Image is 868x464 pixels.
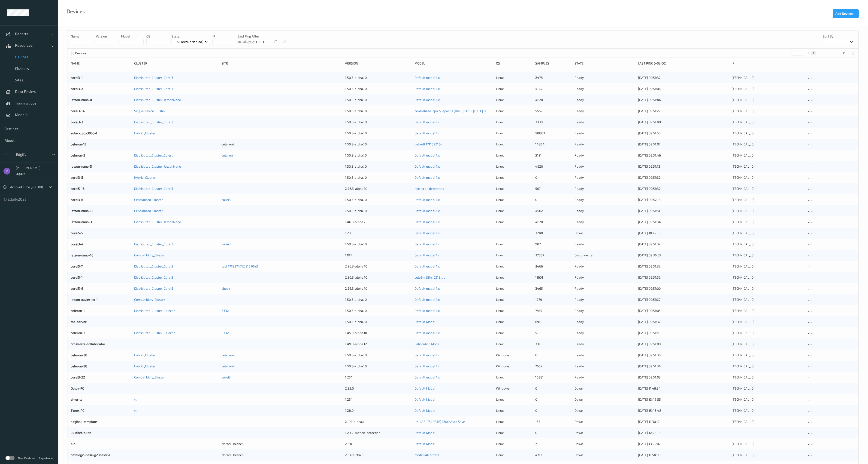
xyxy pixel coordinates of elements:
[496,375,532,380] p: linux
[345,220,411,224] div: 1.46.0-alpha.7
[575,253,635,258] p: disconnected
[638,153,728,158] div: [DATE] 09:51:46
[134,220,181,224] a: Distributed_Cluster_JetsonNano
[134,109,165,113] a: Single-device Cluster
[638,131,728,135] div: [DATE] 09:51:53
[71,420,97,424] a: edgibox-template
[732,231,804,235] div: [TECHNICAL_ID]
[71,242,83,246] a: corei3-4
[732,131,804,135] div: [TECHNICAL_ID]
[535,286,571,291] div: 3465
[638,275,728,280] div: [DATE] 09:51:52
[535,131,571,135] div: 58803
[496,75,532,80] p: linux
[221,353,235,357] a: celeron2
[638,253,728,258] div: [DATE] 09:36:05
[575,209,635,213] p: ready
[414,431,435,435] a: Default Model
[71,453,110,457] a: datalogic-base-g23hakspe
[345,131,411,135] div: 1.50.3-alpha.10
[414,364,440,368] a: Default model 1.x
[71,253,93,257] a: jetson-nano-16
[638,109,728,113] div: [DATE] 09:51:27
[732,120,804,124] div: [TECHNICAL_ID]
[575,109,635,113] p: ready
[833,9,859,18] button: Add Devices +
[732,175,804,180] div: [TECHNICAL_ID]
[134,98,181,102] a: Distributed_Cluster_JetsonNano
[732,197,804,202] div: [TECHNICAL_ID]
[638,286,728,291] div: [DATE] 09:51:00
[732,86,804,91] div: [TECHNICAL_ID]
[575,120,635,124] p: ready
[732,286,804,291] div: [TECHNICAL_ID]
[575,131,635,135] p: ready
[638,61,728,66] div: Last Ping (+03:00)
[638,375,728,380] div: [DATE] 09:51:03
[638,364,728,369] div: [DATE] 09:51:34
[732,98,804,102] div: [TECHNICAL_ID]
[134,120,173,124] a: Distributed_Cluster_Corei3
[345,320,411,324] div: 1.50.3-alpha.10
[134,364,156,368] a: Hybrid_Cluster
[638,175,728,180] div: [DATE] 09:51:32
[212,34,235,39] p: IP
[535,142,571,147] div: 14854
[638,164,728,169] div: [DATE] 09:51:12
[575,98,635,102] p: ready
[575,342,635,346] p: ready
[575,175,635,180] p: ready
[71,442,76,446] a: XPS
[71,51,105,55] p: 63 Devices
[732,342,804,346] div: [TECHNICAL_ID]
[638,197,728,202] div: [DATE] 09:52:13
[71,275,83,279] a: corei5-1
[345,331,411,335] div: 1.45.0-alpha.10
[345,209,411,213] div: 1.50.3-alpha.10
[414,375,440,379] a: Default model 1.x
[221,364,235,368] a: celeron2
[71,34,93,39] p: Name
[496,109,532,113] p: linux
[345,308,411,313] div: 1.50.3-alpha.10
[575,297,635,302] p: ready
[732,308,804,313] div: [TECHNICAL_ID]
[575,364,635,369] p: ready
[414,120,440,124] a: Default model 1.x
[535,164,571,169] div: 4620
[638,297,728,302] div: [DATE] 09:51:27
[496,164,532,169] p: linux
[71,98,92,102] a: jetson-nano-4
[638,308,728,313] div: [DATE] 09:51:05
[575,264,635,269] p: ready
[535,75,571,80] div: 2478
[732,109,804,113] div: [TECHNICAL_ID]
[134,375,165,379] a: Compatibility_Cluster
[732,164,804,169] div: [TECHNICAL_ID]
[575,197,635,202] p: ready
[221,142,342,147] div: celeron2
[71,397,82,401] a: timor-lt
[71,309,85,313] a: celeron-1
[345,197,411,202] div: 1.50.3-alpha.10
[134,331,175,335] a: Distributed_Cluster_Celeron
[575,275,635,280] p: ready
[134,242,173,246] a: Distributed_Cluster_Corei3
[535,153,571,158] div: 5121
[134,153,175,157] a: Distributed_Cluster_Celeron
[414,175,440,179] a: Default model 1.x
[345,186,411,191] div: 2.26.3-alpha.10
[638,264,728,269] div: [DATE] 09:51:32
[71,320,87,324] a: tbe-server
[732,375,804,380] div: [TECHNICAL_ID]
[535,275,571,280] div: 11601
[345,297,411,302] div: 1.50.3-alpha.10
[414,420,465,424] a: UK_LAB_TS [DATE] 12:00 Auto Save
[134,409,136,412] a: tt
[496,342,532,346] p: linux
[535,364,571,369] div: 7662
[414,353,440,357] a: Default model 1.x
[345,175,411,180] div: 1.50.3-alpha.10
[575,286,635,291] p: ready
[345,61,411,66] div: version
